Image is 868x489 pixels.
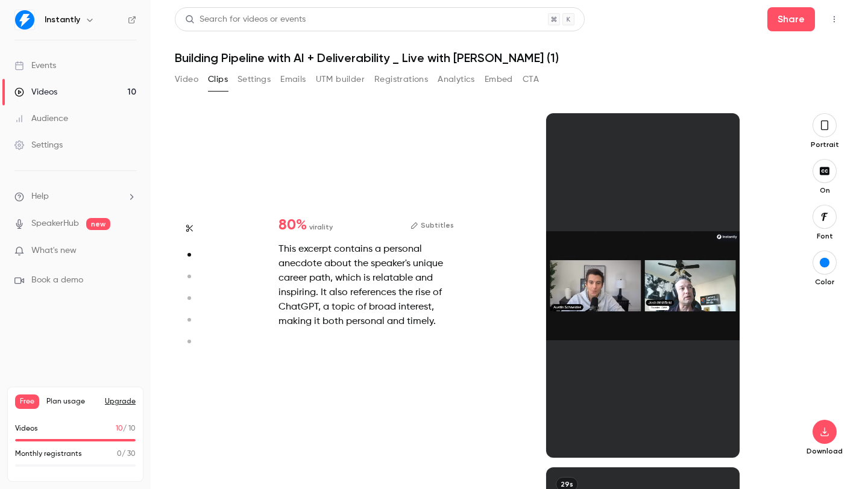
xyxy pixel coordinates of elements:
[105,397,136,406] button: Upgrade
[185,13,306,26] div: Search for videos or events
[278,242,454,329] div: This excerpt contains a personal anecdote about the speaker's unique career path, which is relata...
[14,139,63,151] div: Settings
[45,14,80,26] h6: Instantly
[116,425,123,432] span: 10
[309,222,333,232] span: virality
[767,7,815,31] button: Share
[523,70,539,89] button: CTA
[14,190,136,203] li: help-dropdown-opener
[117,449,136,459] p: / 30
[278,218,307,232] span: 80 %
[117,450,122,458] span: 0
[175,51,844,65] h1: Building Pipeline with AI + Deliverability _ Live with [PERSON_NAME] (1)
[15,394,39,409] span: Free
[86,218,110,230] span: new
[805,185,844,195] p: On
[485,70,513,89] button: Embed
[15,423,38,434] p: Videos
[31,274,83,287] span: Book a demo
[805,277,844,287] p: Color
[825,10,844,29] button: Top Bar Actions
[208,70,228,89] button: Clips
[14,113,68,125] div: Audience
[31,244,77,257] span: What's new
[410,218,454,232] button: Subtitles
[805,140,844,149] p: Portrait
[14,86,57,98] div: Videos
[14,60,56,72] div: Events
[15,449,82,459] p: Monthly registrants
[805,446,844,456] p: Download
[374,70,428,89] button: Registrations
[280,70,306,89] button: Emails
[46,397,98,406] span: Plan usage
[316,70,365,89] button: UTM builder
[237,70,271,89] button: Settings
[122,246,136,257] iframe: Noticeable Trigger
[116,423,136,434] p: / 10
[438,70,475,89] button: Analytics
[15,10,34,30] img: Instantly
[31,190,49,203] span: Help
[175,70,198,89] button: Video
[805,231,844,241] p: Font
[31,217,79,230] a: SpeakerHub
